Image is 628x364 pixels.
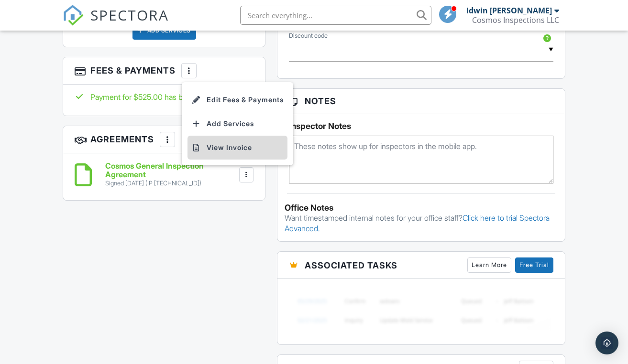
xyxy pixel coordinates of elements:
[63,57,265,85] h3: Fees & Payments
[289,32,328,40] label: Discount code
[305,259,397,272] span: Associated Tasks
[105,162,237,179] h6: Cosmos General Inspection Agreement
[285,213,558,234] p: Want timestamped internal notes for your office staff?
[63,5,84,26] img: The Best Home Inspection Software - Spectora
[289,121,553,131] h5: Inspector Notes
[240,6,431,25] input: Search everything...
[63,126,265,153] h3: Agreements
[595,332,618,354] div: Open Intercom Messenger
[289,286,553,335] img: blurred-tasks-251b60f19c3f713f9215ee2a18cbf2105fc2d72fcd585247cf5e9ec0c957c1dd.png
[105,162,237,187] a: Cosmos General Inspection Agreement Signed [DATE] (IP [TECHNICAL_ID])
[285,203,558,213] div: Office Notes
[467,257,511,273] a: Learn More
[285,213,550,233] a: Click here to trial Spectora Advanced.
[466,6,552,15] div: Idwin [PERSON_NAME]
[90,5,169,25] span: SPECTORA
[105,180,237,187] div: Signed [DATE] (IP [TECHNICAL_ID])
[75,92,253,102] div: Payment for $525.00 has been received.
[277,89,565,114] h3: Notes
[472,15,559,25] div: Cosmos Inspections LLC
[63,13,169,33] a: SPECTORA
[515,257,553,273] a: Free Trial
